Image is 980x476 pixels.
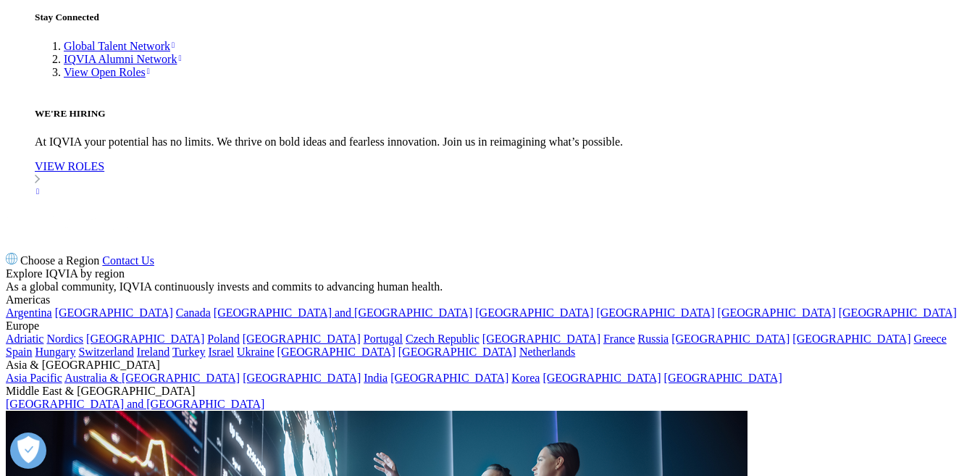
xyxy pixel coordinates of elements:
[35,135,974,149] p: At IQVIA your potential has no limits. We thrive on bold ideas and fearless innovation. Join us i...
[6,398,264,410] a: [GEOGRAPHIC_DATA] and [GEOGRAPHIC_DATA]
[20,254,99,267] span: Choose a Region
[398,346,516,358] a: [GEOGRAPHIC_DATA]
[10,433,46,469] button: 打开偏好
[543,372,661,384] a: [GEOGRAPHIC_DATA]
[243,333,361,345] a: [GEOGRAPHIC_DATA]
[64,372,240,384] a: Australia & [GEOGRAPHIC_DATA]
[237,346,275,358] a: Ukraine
[214,306,472,319] a: [GEOGRAPHIC_DATA] and [GEOGRAPHIC_DATA]
[913,333,946,345] a: Greece
[35,108,974,120] h5: WE'RE HIRING
[671,333,790,345] a: [GEOGRAPHIC_DATA]
[596,306,714,319] a: [GEOGRAPHIC_DATA]
[6,385,974,398] div: Middle East & [GEOGRAPHIC_DATA]
[64,53,182,65] a: IQVIA Alumni Network
[35,346,75,358] a: Hungary
[64,66,150,78] a: View Open Roles
[519,346,575,358] a: Netherlands
[839,306,957,319] a: [GEOGRAPHIC_DATA]
[6,211,135,234] img: IQVIA Healthcare Information Technology and Pharma Clinical Research Company
[46,333,83,345] a: Nordics
[475,306,593,319] a: [GEOGRAPHIC_DATA]
[176,306,211,319] a: Canada
[6,267,974,280] div: Explore IQVIA by region
[207,333,239,345] a: Poland
[209,346,235,358] a: Israel
[718,306,836,319] a: [GEOGRAPHIC_DATA]
[6,333,43,345] a: Adriatic
[664,372,782,384] a: [GEOGRAPHIC_DATA]
[86,333,204,345] a: [GEOGRAPHIC_DATA]
[364,372,388,384] a: India
[55,306,173,319] a: [GEOGRAPHIC_DATA]
[6,372,62,384] a: Asia Pacific
[137,346,169,358] a: Ireland
[406,333,479,345] a: Czech Republic
[78,346,133,358] a: Switzerland
[511,372,540,384] a: Korea
[6,306,52,319] a: Argentina
[638,333,669,345] a: Russia
[277,346,395,358] a: [GEOGRAPHIC_DATA]
[6,293,974,306] div: Americas
[792,333,910,345] a: [GEOGRAPHIC_DATA]
[35,160,974,199] a: VIEW ROLES
[243,372,361,384] a: [GEOGRAPHIC_DATA]
[390,372,508,384] a: [GEOGRAPHIC_DATA]
[6,359,974,372] div: Asia & [GEOGRAPHIC_DATA]
[64,40,175,52] a: Global Talent Network
[603,333,635,345] a: France
[35,12,974,23] h5: Stay Connected
[364,333,403,345] a: Portugal
[102,254,154,267] a: Contact Us
[6,346,32,358] a: Spain
[482,333,600,345] a: [GEOGRAPHIC_DATA]
[6,320,974,333] div: Europe
[6,280,974,293] div: As a global community, IQVIA continuously invests and commits to advancing human health.
[172,346,206,358] a: Turkey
